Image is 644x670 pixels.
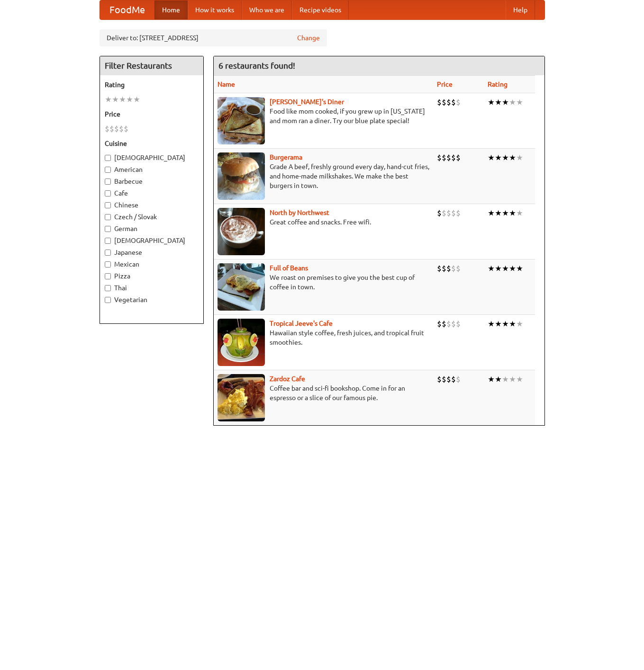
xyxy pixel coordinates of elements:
[105,295,199,304] label: Vegetarian
[119,94,126,105] li: ★
[270,320,333,327] a: Tropical Jeeve's Cafe
[105,165,199,174] label: American
[105,297,111,303] input: Vegetarian
[506,0,535,19] a: Help
[446,374,451,384] li: $
[218,273,429,292] p: We roast on premises to give you the best cup of coffee in town.
[437,152,442,163] li: $
[218,384,429,402] p: Coffee bar and sci-fi bookshop. Come in for an espresso or a slice of our famous pie.
[456,97,461,107] li: $
[451,374,456,384] li: $
[495,208,502,218] li: ★
[270,98,344,106] a: [PERSON_NAME]'s Diner
[119,124,124,134] li: $
[502,374,509,384] li: ★
[105,202,111,208] input: Chinese
[105,200,199,210] label: Chinese
[488,97,495,107] li: ★
[488,152,495,163] li: ★
[218,61,295,70] ng-pluralize: 6 restaurants found!
[516,97,523,107] li: ★
[509,208,516,218] li: ★
[105,250,111,256] input: Japanese
[437,319,442,329] li: $
[502,152,509,163] li: ★
[456,208,461,218] li: $
[442,263,446,274] li: $
[446,208,451,218] li: $
[218,217,429,227] p: Great coffee and snacks. Free wifi.
[100,0,154,19] a: FoodMe
[105,109,199,119] h5: Price
[442,152,446,163] li: $
[495,319,502,329] li: ★
[502,208,509,218] li: ★
[516,263,523,274] li: ★
[456,263,461,274] li: $
[451,152,456,163] li: $
[109,124,114,134] li: $
[456,152,461,163] li: $
[446,319,451,329] li: $
[105,177,199,186] label: Barbecue
[105,273,111,279] input: Pizza
[502,263,509,274] li: ★
[124,124,128,134] li: $
[105,214,111,220] input: Czech / Slovak
[105,261,111,268] input: Mexican
[451,97,456,107] li: $
[105,155,111,161] input: [DEMOGRAPHIC_DATA]
[297,33,320,43] a: Change
[437,80,453,88] a: Price
[105,124,109,134] li: $
[105,80,199,89] h5: Rating
[100,29,327,46] div: Deliver to: [STREET_ADDRESS]
[154,0,188,19] a: Home
[451,208,456,218] li: $
[218,263,265,311] img: beans.jpg
[495,152,502,163] li: ★
[270,375,305,383] a: Zardoz Cafe
[218,328,429,347] p: Hawaiian style coffee, fresh juices, and tropical fruit smoothies.
[105,139,199,148] h5: Cuisine
[516,208,523,218] li: ★
[495,97,502,107] li: ★
[112,94,119,105] li: ★
[451,319,456,329] li: $
[105,236,199,245] label: [DEMOGRAPHIC_DATA]
[100,56,203,75] h4: Filter Restaurants
[502,319,509,329] li: ★
[188,0,242,19] a: How it works
[516,152,523,163] li: ★
[105,188,199,198] label: Cafe
[456,319,461,329] li: $
[105,212,199,222] label: Czech / Slovak
[509,319,516,329] li: ★
[488,80,508,88] a: Rating
[270,153,302,161] a: Burgerama
[270,209,329,216] a: North by Northwest
[502,97,509,107] li: ★
[105,179,111,185] input: Barbecue
[495,263,502,274] li: ★
[218,208,265,255] img: north.jpg
[105,190,111,197] input: Cafe
[446,263,451,274] li: $
[242,0,292,19] a: Who we are
[292,0,349,19] a: Recipe videos
[218,374,265,421] img: zardoz.jpg
[488,208,495,218] li: ★
[516,319,523,329] li: ★
[270,264,308,272] a: Full of Beans
[456,374,461,384] li: $
[218,97,265,144] img: sallys.jpg
[437,208,442,218] li: $
[105,167,111,173] input: American
[437,97,442,107] li: $
[105,283,199,293] label: Thai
